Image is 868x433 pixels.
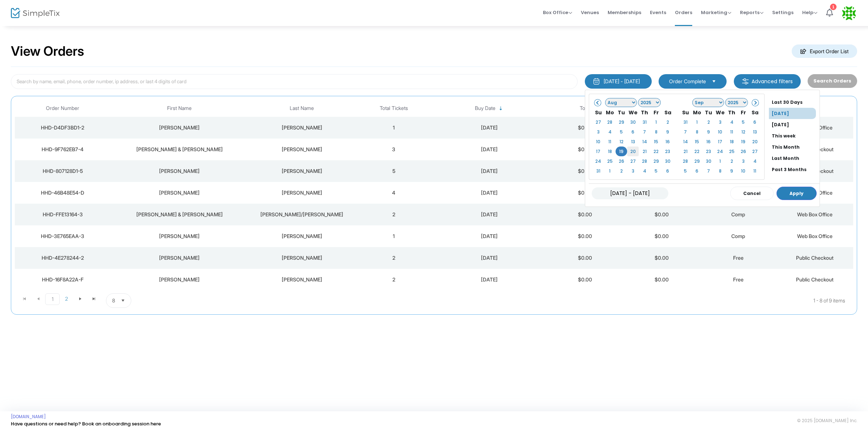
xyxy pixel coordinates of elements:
[250,146,354,153] div: Rood
[167,105,192,111] span: First Name
[734,74,801,89] m-button: Advanced filters
[73,293,87,304] span: Go to the next page
[356,269,432,290] td: 2
[749,156,761,166] td: 4
[726,127,737,137] td: 11
[624,204,700,225] td: $0.00
[769,97,820,108] li: Last 30 Days
[740,9,763,16] span: Reports
[680,117,691,127] td: 31
[15,100,853,290] div: Data table
[627,117,639,127] td: 30
[650,117,662,127] td: 1
[604,127,616,137] td: 4
[714,107,726,117] th: We
[434,276,545,283] div: 8/19/2025
[592,117,604,127] td: 27
[769,175,820,186] li: Past 12 Months
[691,117,703,127] td: 1
[737,137,749,147] td: 19
[769,119,820,130] li: [DATE]
[726,137,737,147] td: 18
[11,420,161,427] a: Have questions or need help? Book an onboarding session here
[650,147,662,156] td: 22
[731,233,745,239] span: Comp
[592,166,604,176] td: 31
[604,78,640,85] div: [DATE] - [DATE]
[639,166,650,176] td: 4
[604,117,616,127] td: 28
[592,107,604,117] th: Su
[737,117,749,127] td: 5
[11,43,84,59] h2: View Orders
[662,147,673,156] td: 23
[703,127,714,137] td: 9
[475,105,495,111] span: Buy Date
[624,247,700,269] td: $0.00
[714,147,726,156] td: 24
[714,156,726,166] td: 1
[203,293,845,308] kendo-pager-info: 1 - 8 of 9 items
[604,147,616,156] td: 18
[250,276,354,283] div: ostrow
[737,147,749,156] td: 26
[639,147,650,156] td: 21
[691,127,703,137] td: 8
[616,117,627,127] td: 29
[356,204,432,225] td: 2
[737,166,749,176] td: 10
[639,137,650,147] td: 14
[703,156,714,166] td: 30
[726,166,737,176] td: 9
[604,156,616,166] td: 25
[749,166,761,176] td: 11
[547,225,624,247] td: $0.00
[627,147,639,156] td: 20
[250,167,354,175] div: Braun
[604,166,616,176] td: 1
[616,147,627,156] td: 19
[797,211,833,217] span: Web Box Office
[616,156,627,166] td: 26
[11,414,46,420] a: [DOMAIN_NAME]
[669,78,706,85] span: Order Complete
[680,166,691,176] td: 5
[45,293,60,305] span: Page 1
[547,139,624,160] td: $0.00
[714,117,726,127] td: 3
[112,254,247,262] div: Bobbi
[356,247,432,269] td: 2
[769,153,820,164] li: Last Month
[616,137,627,147] td: 12
[627,166,639,176] td: 3
[547,247,624,269] td: $0.00
[703,137,714,147] td: 16
[639,156,650,166] td: 28
[604,137,616,147] td: 11
[434,146,545,153] div: 8/19/2025
[730,187,774,200] button: Cancel
[709,77,719,85] button: Select
[112,124,247,131] div: Rebecca
[701,9,731,16] span: Marketing
[662,137,673,147] td: 16
[585,74,652,89] button: [DATE] - [DATE]
[616,127,627,137] td: 5
[769,108,816,119] li: [DATE]
[703,107,714,117] th: Tu
[112,211,247,218] div: Wendy & Jerry
[691,147,703,156] td: 22
[703,166,714,176] td: 7
[118,294,128,307] button: Select
[112,276,247,283] div: michael
[662,117,673,127] td: 2
[543,9,572,16] span: Box Office
[737,127,749,137] td: 12
[434,211,545,218] div: 8/19/2025
[112,189,247,196] div: Susan
[737,156,749,166] td: 3
[650,127,662,137] td: 8
[356,139,432,160] td: 3
[726,107,737,117] th: Th
[639,127,650,137] td: 7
